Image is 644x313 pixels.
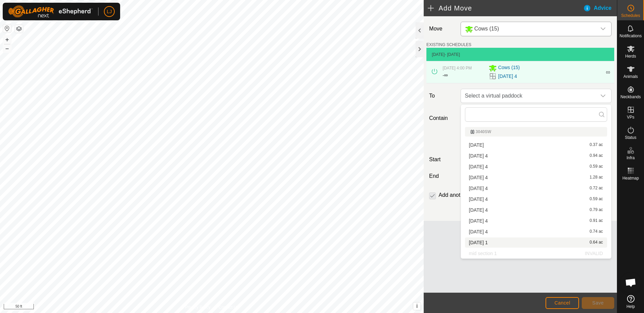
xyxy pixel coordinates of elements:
[15,25,23,33] button: Map Layers
[426,114,458,122] label: Contain
[590,175,603,180] span: 1.28 ac
[590,240,603,245] span: 0.64 ac
[465,227,607,237] li: 2025-10-01 4
[3,24,11,33] button: Reset Map
[621,272,641,293] div: Open chat
[426,42,471,48] label: EXISTING SCHEDULES
[617,292,644,311] a: Help
[498,73,517,80] a: [DATE] 4
[620,95,641,99] span: Neckbands
[461,124,611,258] ul: Option List
[469,229,488,234] span: [DATE] 4
[590,218,603,223] span: 0.91 ac
[621,14,640,18] span: Schedules
[462,89,596,103] span: Select a virtual paddock
[469,218,488,223] span: [DATE] 4
[413,302,421,310] button: i
[443,71,448,79] div: -
[627,115,634,119] span: VPs
[625,54,636,58] span: Herds
[465,172,607,183] li: 2025-09-25 4
[469,240,488,245] span: [DATE] 1
[469,197,488,202] span: [DATE] 4
[465,162,607,172] li: 2025-09-23 4
[3,44,11,53] button: –
[219,304,239,310] a: Contact Us
[583,4,617,12] div: Advice
[554,300,570,306] span: Cancel
[626,305,635,309] span: Help
[416,303,418,309] span: i
[426,172,458,180] label: End
[465,205,607,215] li: 2025-09-29 4
[590,208,603,212] span: 0.79 ac
[8,5,93,18] img: Gallagher Logo
[443,66,472,70] span: [DATE] 4:00 PM
[498,64,520,72] span: Cows (15)
[444,72,448,78] span: ∞
[626,156,635,160] span: Infra
[426,22,458,36] label: Move
[465,237,607,248] li: 2025-10-04 1
[465,194,607,204] li: 2025-09-28 4
[623,75,638,79] span: Animals
[426,89,458,103] label: To
[620,34,642,38] span: Notifications
[465,216,607,226] li: 2025-09-30 4
[469,153,488,158] span: [DATE] 4
[474,26,499,32] span: Cows (15)
[590,197,603,202] span: 0.59 ac
[465,151,607,161] li: 2025-09-21 4
[469,164,488,169] span: [DATE] 4
[107,8,112,15] span: LJ
[469,208,488,212] span: [DATE] 4
[462,22,596,36] span: Cows
[3,36,11,44] button: +
[428,4,583,12] h2: Add Move
[590,164,603,169] span: 0.59 ac
[465,183,607,193] li: 2025-09-27 4
[465,140,607,150] li: 2025-09-20
[432,52,445,57] span: [DATE]
[469,143,484,147] span: [DATE]
[590,143,603,147] span: 0.37 ac
[582,297,614,309] button: Save
[590,186,603,191] span: 0.72 ac
[426,155,458,164] label: Start
[622,176,639,180] span: Heatmap
[470,130,602,134] div: 3040SW
[590,153,603,158] span: 0.94 ac
[185,304,210,310] a: Privacy Policy
[596,22,610,36] div: dropdown trigger
[469,186,488,191] span: [DATE] 4
[606,69,610,76] span: ∞
[590,229,603,234] span: 0.74 ac
[592,300,604,306] span: Save
[546,297,579,309] button: Cancel
[445,52,460,57] span: - [DATE]
[439,192,509,198] label: Add another scheduled move
[469,175,488,180] span: [DATE] 4
[596,89,610,103] div: dropdown trigger
[625,135,636,140] span: Status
